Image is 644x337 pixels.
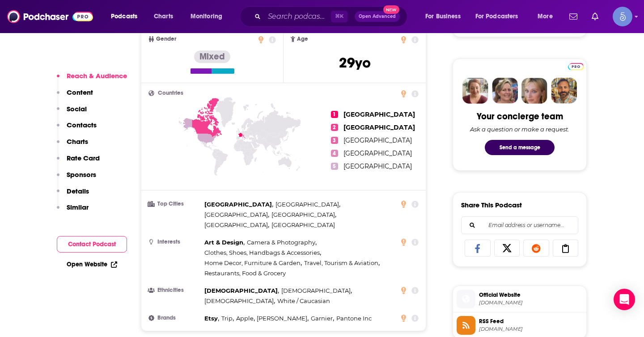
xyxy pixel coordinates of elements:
[57,88,93,105] button: Content
[383,5,399,14] span: New
[613,7,632,26] img: User Profile
[614,289,635,310] div: Open Intercom Messenger
[247,237,317,248] span: ,
[462,78,488,104] img: Sydney Profile
[67,187,89,195] p: Details
[204,201,272,208] span: [GEOGRAPHIC_DATA]
[204,237,245,248] span: ,
[531,9,564,24] button: open menu
[204,239,243,246] span: Art & Design
[204,249,320,256] span: Clothes, Shoes, Handbags & Accessories
[204,248,321,258] span: ,
[331,137,338,144] span: 3
[257,313,309,324] span: ,
[613,7,632,26] button: Show profile menu
[67,88,93,97] p: Content
[148,239,201,245] h3: Interests
[57,203,89,219] button: Similar
[553,240,579,257] a: Copy Link
[248,6,416,27] div: Search podcasts, credits, & more...
[419,9,472,24] button: open menu
[204,287,278,294] span: [DEMOGRAPHIC_DATA]
[57,236,127,253] button: Contact Podcast
[154,10,173,23] span: Charts
[191,10,222,23] span: Monitoring
[111,10,137,23] span: Podcasts
[469,217,571,234] input: Email address or username...
[613,7,632,26] span: Logged in as Spiral5-G1
[67,170,96,179] p: Sponsors
[57,137,88,154] button: Charts
[148,287,201,293] h3: Ethnicities
[67,121,97,129] p: Contacts
[105,9,149,24] button: open menu
[343,136,412,144] span: [GEOGRAPHIC_DATA]
[221,315,233,322] span: Trip
[148,9,178,24] a: Charts
[494,240,520,257] a: Share on X/Twitter
[336,315,372,322] span: Pantone Inc
[57,170,96,187] button: Sponsors
[479,299,583,306] span: podcasters.spotify.com
[359,14,396,19] span: Open Advanced
[277,297,330,304] span: White / Caucasian
[343,149,412,157] span: [GEOGRAPHIC_DATA]
[339,54,371,72] span: 29 yo
[67,137,88,146] p: Charts
[485,140,555,155] button: Send a message
[304,258,380,268] span: ,
[477,111,563,122] div: Your concierge team
[204,258,302,268] span: ,
[148,201,201,207] h3: Top Cities
[355,11,400,22] button: Open AdvancedNew
[475,10,518,23] span: For Podcasters
[281,286,352,296] span: ,
[7,8,93,25] a: Podchaser - Follow, Share and Rate Podcasts
[57,72,127,88] button: Reach & Audience
[247,239,315,246] span: Camera & Photography
[425,10,461,23] span: For Business
[343,110,415,118] span: [GEOGRAPHIC_DATA]
[331,150,338,157] span: 4
[204,221,268,228] span: [GEOGRAPHIC_DATA]
[343,123,415,131] span: [GEOGRAPHIC_DATA]
[311,315,333,322] span: Garnier
[568,62,584,70] a: Pro website
[568,63,584,70] img: Podchaser Pro
[204,313,219,324] span: ,
[204,210,269,220] span: ,
[204,259,301,266] span: Home Decor, Furniture & Garden
[257,315,307,322] span: [PERSON_NAME]
[57,187,89,203] button: Details
[204,296,275,306] span: ,
[204,297,274,304] span: [DEMOGRAPHIC_DATA]
[461,216,578,234] div: Search followers
[67,105,87,113] p: Social
[67,261,117,268] a: Open Website
[331,163,338,170] span: 5
[479,291,583,299] span: Official Website
[538,10,553,23] span: More
[158,90,183,96] span: Countries
[57,154,100,170] button: Rate Card
[479,317,583,325] span: RSS Feed
[204,220,269,230] span: ,
[281,287,351,294] span: [DEMOGRAPHIC_DATA]
[304,259,378,266] span: Travel, Tourism & Aviation
[236,315,254,322] span: Apple
[343,162,412,170] span: [GEOGRAPHIC_DATA]
[331,124,338,131] span: 2
[331,111,338,118] span: 1
[204,270,286,277] span: Restaurants, Food & Grocery
[470,9,531,24] button: open menu
[156,36,176,42] span: Gender
[236,313,255,324] span: ,
[57,105,87,121] button: Social
[204,286,279,296] span: ,
[194,51,230,63] div: Mixed
[184,9,234,24] button: open menu
[551,78,577,104] img: Jon Profile
[465,240,491,257] a: Share on Facebook
[331,11,347,22] span: ⌘ K
[492,78,518,104] img: Barbara Profile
